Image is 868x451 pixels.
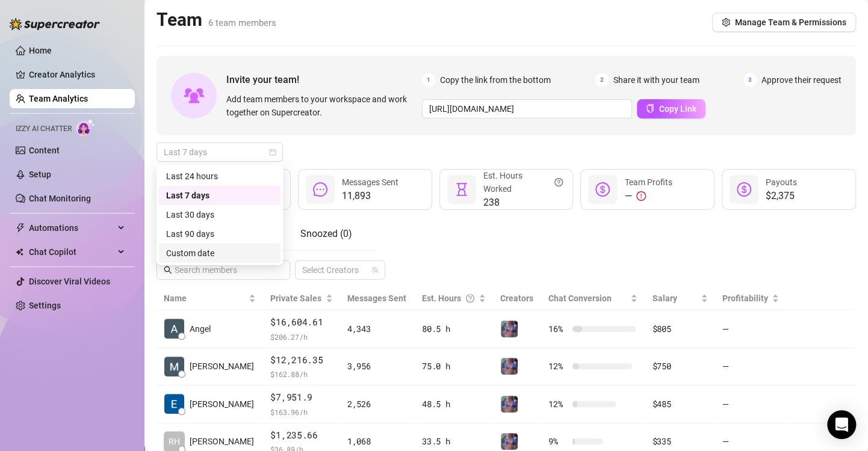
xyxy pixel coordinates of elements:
[270,315,332,330] span: $16,604.61
[226,72,422,87] span: Invite your team!
[190,360,254,373] span: [PERSON_NAME]
[483,195,563,210] span: 238
[737,182,751,197] span: dollar-circle
[190,322,211,336] span: Angel
[440,73,551,87] span: Copy the link from the bottom
[652,397,707,411] div: $485
[29,218,114,238] span: Automations
[166,227,273,241] div: Last 90 days
[166,189,273,202] div: Last 7 days
[501,321,518,337] img: Jaylie
[226,93,417,119] span: Add team members to your workspace and work together on Supercreator.
[766,177,797,187] span: Payouts
[454,182,469,197] span: hourglass
[422,322,485,336] div: 80.5 h
[164,292,246,305] span: Name
[157,287,263,310] th: Name
[637,99,705,118] button: Copy Link
[159,167,281,186] div: Last 24 hours
[166,170,273,183] div: Last 24 hours
[548,293,612,303] span: Chat Conversion
[548,397,568,411] span: 12 %
[347,435,408,448] div: 1,068
[76,118,95,136] img: AI Chatter
[827,410,856,439] div: Open Intercom Messenger
[16,123,72,135] span: Izzy AI Chatter
[164,143,276,161] span: Last 7 days
[16,248,23,256] img: Chat Copilot
[175,263,273,277] input: Search members
[313,182,327,197] span: message
[652,360,707,373] div: $750
[422,73,435,87] span: 1
[548,435,568,448] span: 9 %
[659,104,696,114] span: Copy Link
[270,428,332,443] span: $1,235.66
[29,170,51,179] a: Setup
[270,353,332,367] span: $12,216.35
[715,385,786,423] td: —
[715,310,786,348] td: —
[548,322,568,336] span: 16 %
[636,191,646,201] span: exclamation-circle
[501,433,518,450] img: Jaylie
[595,182,610,197] span: dollar-circle
[159,244,281,263] div: Custom date
[270,293,321,303] span: Private Sales
[735,17,846,27] span: Manage Team & Permissions
[159,205,281,224] div: Last 30 days
[422,435,485,448] div: 33.5 h
[159,224,281,244] div: Last 90 days
[422,292,476,305] div: Est. Hours
[190,397,254,411] span: [PERSON_NAME]
[501,358,518,375] img: Jaylie
[624,177,672,187] span: Team Profits
[29,277,110,286] a: Discover Viral Videos
[190,435,254,448] span: [PERSON_NAME]
[613,73,699,87] span: Share it with your team
[29,301,61,310] a: Settings
[712,13,856,32] button: Manage Team & Permissions
[342,189,398,203] span: 11,893
[10,18,100,30] img: logo-BBDzfeDw.svg
[347,397,408,411] div: 2,526
[466,292,474,305] span: question-circle
[595,73,609,87] span: 2
[164,394,184,414] img: Eunice
[766,189,797,203] span: $2,375
[270,406,332,418] span: $ 163.96 /h
[624,189,672,203] div: —
[300,228,352,239] span: Snoozed ( 0 )
[29,146,60,155] a: Content
[342,177,398,187] span: Messages Sent
[29,65,125,84] a: Creator Analytics
[347,293,406,303] span: Messages Sent
[29,194,91,203] a: Chat Monitoring
[270,390,332,405] span: $7,951.9
[422,397,485,411] div: 48.5 h
[159,186,281,205] div: Last 7 days
[761,73,842,87] span: Approve their request
[166,208,273,221] div: Last 30 days
[652,293,677,303] span: Salary
[157,8,276,31] h2: Team
[164,319,184,339] img: Angel
[164,357,184,376] img: Matt
[29,242,114,262] span: Chat Copilot
[554,169,563,195] span: question-circle
[347,322,408,336] div: 4,343
[652,322,707,336] div: $805
[29,46,52,55] a: Home
[166,247,273,260] div: Custom date
[483,169,563,195] div: Est. Hours Worked
[646,104,654,112] span: copy
[743,73,757,87] span: 3
[722,18,730,26] span: setting
[371,266,379,274] span: team
[493,287,542,310] th: Creators
[269,149,276,156] span: calendar
[722,293,768,303] span: Profitability
[208,17,276,28] span: 6 team members
[347,360,408,373] div: 3,956
[270,331,332,343] span: $ 206.27 /h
